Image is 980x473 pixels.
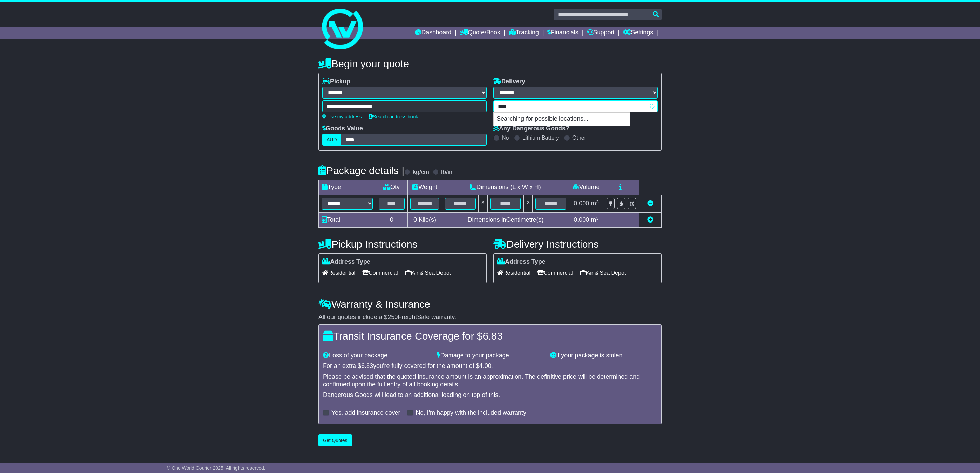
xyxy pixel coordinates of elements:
[493,100,658,112] typeahead: Please provide city
[596,199,599,204] sup: 3
[524,195,533,213] td: x
[494,113,630,126] p: Searching for possible locations...
[318,239,487,250] h4: Pickup Instructions
[405,268,451,278] span: Air & Sea Depot
[416,409,526,417] label: No, I'm happy with the included warranty
[322,258,370,266] label: Address Type
[318,165,404,176] h4: Package details |
[572,134,586,141] label: Other
[547,27,579,39] a: Financials
[322,125,363,132] label: Goods Value
[415,27,451,39] a: Dashboard
[493,78,525,85] label: Delivery
[413,169,429,176] label: kg/cm
[574,200,589,207] span: 0.000
[442,213,569,228] td: Dimensions in Centimetre(s)
[318,299,662,310] h4: Warranty & Insurance
[569,180,603,195] td: Volume
[318,434,352,446] button: Get Quotes
[596,216,599,221] sup: 3
[408,180,442,195] td: Weight
[362,268,398,278] span: Commercial
[167,465,266,471] span: © One World Courier 2025. All rights reserved.
[574,216,589,223] span: 0.000
[441,169,452,176] label: lb/in
[331,409,400,417] label: Yes, add insurance cover
[318,314,662,321] div: All our quotes include a $ FreightSafe warranty.
[322,114,362,119] a: Use my address
[647,216,653,223] a: Add new item
[361,362,373,369] span: 6.83
[460,27,500,39] a: Quote/Book
[482,330,502,342] span: 6.83
[322,268,355,278] span: Residential
[433,352,547,359] div: Damage to your package
[318,58,662,69] h4: Begin your quote
[509,27,539,39] a: Tracking
[322,134,341,146] label: AUD
[497,268,530,278] span: Residential
[323,373,657,388] div: Please be advised that the quoted insurance amount is an approximation. The definitive price will...
[502,134,509,141] label: No
[591,200,599,207] span: m
[323,391,657,399] div: Dangerous Goods will lead to an additional loading on top of this.
[591,216,599,223] span: m
[319,213,376,228] td: Total
[319,180,376,195] td: Type
[547,352,661,359] div: If your package is stolen
[479,362,491,369] span: 4.00
[623,27,653,39] a: Settings
[587,27,615,39] a: Support
[442,180,569,195] td: Dimensions (L x W x H)
[493,239,662,250] h4: Delivery Instructions
[323,330,657,342] h4: Transit Insurance Coverage for $
[478,195,487,213] td: x
[522,134,559,141] label: Lithium Battery
[319,352,433,359] div: Loss of your package
[387,314,398,320] span: 250
[413,216,417,223] span: 0
[322,78,350,85] label: Pickup
[369,114,418,119] a: Search address book
[497,258,545,266] label: Address Type
[537,268,573,278] span: Commercial
[408,213,442,228] td: Kilo(s)
[376,213,408,228] td: 0
[323,362,657,370] div: For an extra $ you're fully covered for the amount of $ .
[493,125,569,132] label: Any Dangerous Goods?
[376,180,408,195] td: Qty
[647,200,653,207] a: Remove this item
[580,268,626,278] span: Air & Sea Depot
